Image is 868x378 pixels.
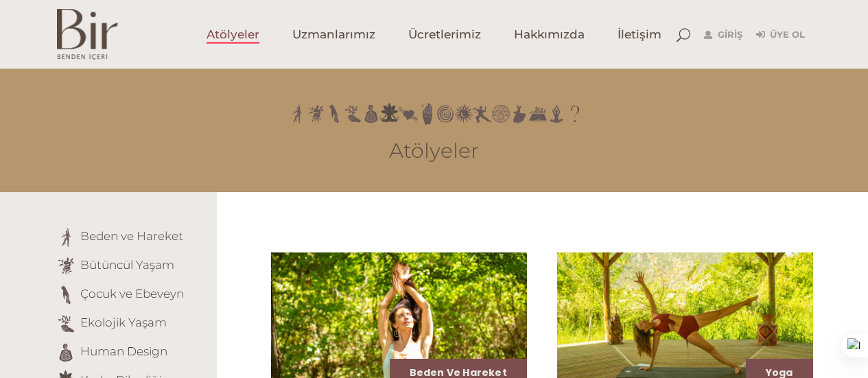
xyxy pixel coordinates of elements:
a: Ekolojik Yaşam [80,316,167,329]
a: Beden ve Hareket [80,229,183,243]
span: Atölyeler [207,27,259,43]
a: Human Design [80,344,167,358]
a: Bütüncül Yaşam [80,258,174,272]
span: Uzmanlarımız [292,27,375,43]
span: İletişim [618,27,661,43]
a: Giriş [704,27,742,43]
span: Ücretlerimiz [408,27,481,43]
a: Üye Ol [756,27,805,43]
span: Hakkımızda [514,27,585,43]
a: Çocuk ve Ebeveyn [80,287,184,300]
